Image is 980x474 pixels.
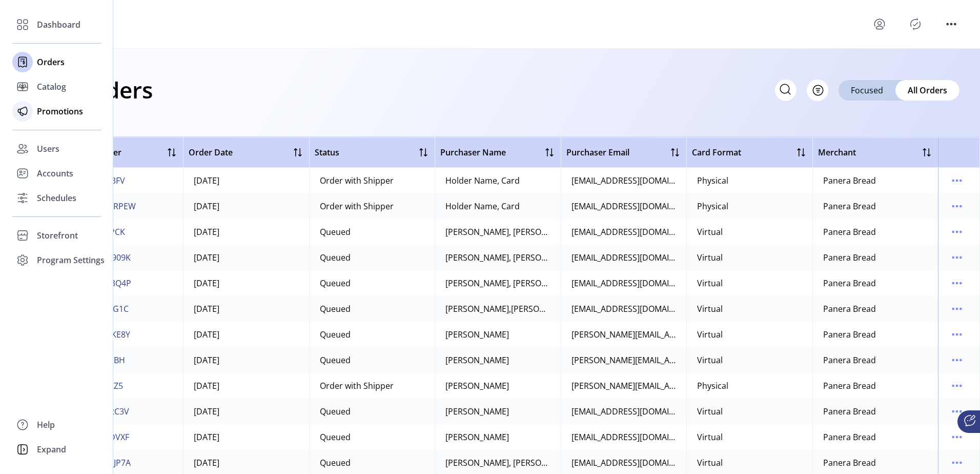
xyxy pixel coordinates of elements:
[851,84,883,96] span: Focused
[445,200,520,212] div: Holder Name, Card
[697,431,723,443] div: Virtual
[445,174,520,187] div: Holder Name, Card
[37,105,83,117] span: Promotions
[320,328,351,341] div: Queued
[823,174,876,187] div: Panera Bread
[895,80,959,101] div: All Orders
[37,192,76,204] span: Schedules
[37,229,78,242] span: Storefront
[571,380,676,392] div: [PERSON_NAME][EMAIL_ADDRESS][DOMAIN_NAME]
[823,457,876,469] div: Panera Bread
[697,303,723,315] div: Virtual
[320,431,351,443] div: Queued
[445,380,509,392] div: [PERSON_NAME]
[697,380,728,392] div: Physical
[320,405,351,418] div: Queued
[445,226,550,238] div: [PERSON_NAME], [PERSON_NAME]
[320,277,351,289] div: Queued
[445,251,550,264] div: [PERSON_NAME], [PERSON_NAME]
[571,405,676,418] div: [EMAIL_ADDRESS][DOMAIN_NAME]
[37,56,65,68] span: Orders
[949,326,965,343] button: menu
[37,419,55,431] span: Help
[943,16,959,32] button: menu
[949,224,965,240] button: menu
[907,16,924,32] button: Publisher Panel
[440,146,506,159] span: Purchaser Name
[697,405,723,418] div: Virtual
[183,373,309,399] td: [DATE]
[320,354,351,366] div: Queued
[183,424,309,450] td: [DATE]
[823,251,876,264] div: Panera Bread
[697,277,723,289] div: Virtual
[320,200,394,212] div: Order with Shipper
[183,219,309,245] td: [DATE]
[571,226,676,238] div: [EMAIL_ADDRESS][DOMAIN_NAME]
[320,303,351,315] div: Queued
[571,457,676,469] div: [EMAIL_ADDRESS][DOMAIN_NAME]
[571,328,676,341] div: [PERSON_NAME][EMAIL_ADDRESS][PERSON_NAME][DOMAIN_NAME]
[823,328,876,341] div: Panera Bread
[823,354,876,366] div: Panera Bread
[697,226,723,238] div: Virtual
[37,81,66,93] span: Catalog
[37,18,80,31] span: Dashboard
[320,226,351,238] div: Queued
[183,168,309,193] td: [DATE]
[320,251,351,264] div: Queued
[807,80,828,101] button: Filter Button
[445,457,550,469] div: [PERSON_NAME], [PERSON_NAME]
[189,146,233,159] span: Order Date
[445,354,509,366] div: [PERSON_NAME]
[445,431,509,443] div: [PERSON_NAME]
[871,16,888,32] button: menu
[949,301,965,317] button: menu
[445,405,509,418] div: [PERSON_NAME]
[823,303,876,315] div: Panera Bread
[183,399,309,424] td: [DATE]
[78,72,153,108] h1: Orders
[697,251,723,264] div: Virtual
[697,200,728,212] div: Physical
[839,80,895,101] div: Focused
[949,403,965,420] button: menu
[949,198,965,214] button: menu
[315,146,339,159] span: Status
[823,380,876,392] div: Panera Bread
[445,277,550,289] div: [PERSON_NAME], [PERSON_NAME]
[692,146,741,159] span: Card Format
[823,431,876,443] div: Panera Bread
[697,354,723,366] div: Virtual
[949,172,965,189] button: menu
[949,275,965,291] button: menu
[183,270,309,296] td: [DATE]
[183,245,309,270] td: [DATE]
[571,200,676,212] div: [EMAIL_ADDRESS][DOMAIN_NAME]
[949,378,965,394] button: menu
[571,251,676,264] div: [EMAIL_ADDRESS][DOMAIN_NAME]
[37,254,105,266] span: Program Settings
[183,347,309,373] td: [DATE]
[949,249,965,266] button: menu
[566,146,629,159] span: Purchaser Email
[571,303,676,315] div: [EMAIL_ADDRESS][DOMAIN_NAME]
[949,352,965,368] button: menu
[37,443,66,456] span: Expand
[183,296,309,322] td: [DATE]
[37,143,59,155] span: Users
[320,380,394,392] div: Order with Shipper
[949,455,965,471] button: menu
[445,328,509,341] div: [PERSON_NAME]
[37,167,73,180] span: Accounts
[320,457,351,469] div: Queued
[320,174,394,187] div: Order with Shipper
[571,431,676,443] div: [EMAIL_ADDRESS][DOMAIN_NAME]
[818,146,856,159] span: Merchant
[571,174,676,187] div: [EMAIL_ADDRESS][DOMAIN_NAME]
[183,322,309,347] td: [DATE]
[949,429,965,445] button: menu
[823,200,876,212] div: Panera Bread
[823,226,876,238] div: Panera Bread
[571,354,676,366] div: [PERSON_NAME][EMAIL_ADDRESS][PERSON_NAME][DOMAIN_NAME]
